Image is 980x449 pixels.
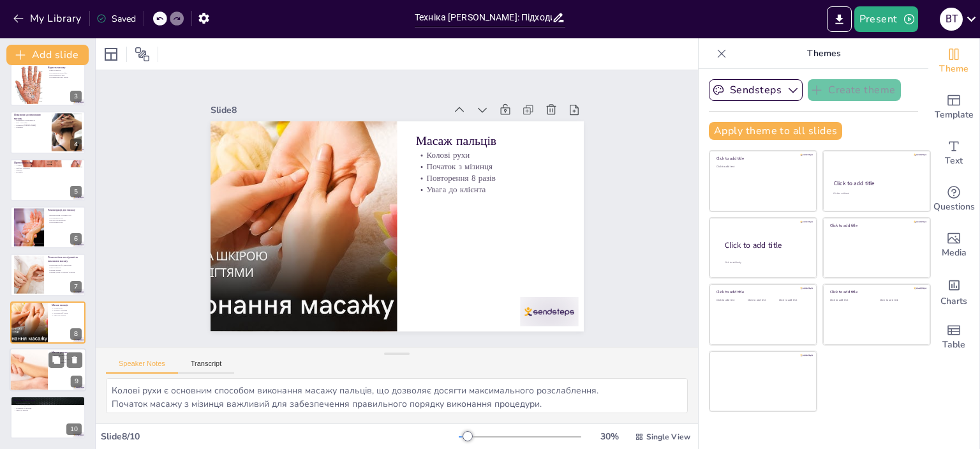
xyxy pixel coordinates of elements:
div: Click to add title [830,223,921,228]
p: Форма вісімки [52,356,82,359]
div: 5 [10,159,85,201]
p: Масаж пальців [48,269,82,271]
button: Sendsteps [709,79,803,101]
p: Увага до клієнта [52,314,82,316]
p: Пухлини [14,171,82,174]
div: Add ready made slides [928,84,979,130]
div: Slide 8 / 10 [101,430,459,443]
div: Get real-time input from your audience [928,176,979,222]
p: Масаж долонь [52,351,82,354]
div: Click to add text [880,299,920,302]
button: Speaker Notes [106,360,178,374]
p: Колові рухи [415,149,565,160]
input: Insert title [415,8,552,27]
div: Click to add title [830,289,921,294]
p: Повторення рухів [48,222,82,224]
div: Click to add text [716,299,745,302]
div: Saved [96,13,136,25]
p: Колові рухи [52,307,82,309]
div: Add a table [928,314,979,360]
div: 8 [70,328,82,340]
p: Легкі колові рухи [52,354,82,356]
div: Click to add body [725,261,805,264]
p: Інфекції [14,169,82,172]
button: Create theme [808,79,901,101]
button: Delete Slide [67,352,82,367]
div: Click to add title [716,156,808,161]
div: Click to add text [833,192,918,195]
div: 6 [10,206,85,248]
div: Click to add title [834,179,919,187]
span: Table [942,338,965,352]
span: Text [945,154,963,168]
div: 4 [10,111,85,153]
p: Болі в суглобах [14,122,48,125]
div: 10 [10,396,85,438]
span: Single View [646,432,690,442]
div: 9 [10,348,86,392]
span: Template [935,108,974,122]
button: Export to PowerPoint [827,6,852,32]
p: Увага до клієнта [52,361,82,363]
p: Themes [732,38,916,69]
div: Add images, graphics, shapes or video [928,222,979,268]
p: Зниження [PERSON_NAME] [14,124,48,126]
p: Нанесення засобу для масажу [48,264,82,267]
p: Поліпшення стану шкіри [48,76,82,79]
div: 7 [10,254,85,296]
p: Напрямок до пальців [14,406,82,409]
p: Початок з мізинця [52,309,82,312]
span: Questions [933,200,975,214]
p: Масаж пальців [52,303,82,307]
div: 8 [10,301,85,344]
p: Технологічна послідовність виконання масажу [48,256,82,263]
span: Theme [939,62,969,76]
div: 3 [10,64,85,106]
p: Використання рослинної олії [48,215,82,217]
span: Position [135,47,150,62]
div: В Т [940,8,963,31]
p: Увага до клієнта [415,184,565,195]
p: Зняття напруги [48,267,82,270]
div: Click to add text [779,299,808,302]
p: Початок з мізинця [415,160,565,172]
button: Present [854,6,918,32]
p: Розпарювання рук [48,217,82,219]
div: Click to add text [830,299,870,302]
p: Зняття напруги [48,69,82,72]
div: 7 [70,281,82,293]
button: Duplicate Slide [48,352,64,367]
p: Алергії [14,164,82,167]
div: 30 % [594,430,625,443]
p: Грибкові ураження [14,167,82,169]
span: Media [942,246,967,260]
p: Погладжування рук [14,399,82,402]
div: 5 [70,186,82,197]
div: 10 [66,423,82,435]
p: Завершальний етап [14,402,82,404]
button: Add slide [6,45,89,65]
div: Add charts and graphs [928,268,979,314]
p: Оніміння [14,126,48,129]
p: Розслаблення м'язів [48,74,82,77]
div: Layout [101,44,121,65]
p: Показання до виконання масажу [14,113,48,120]
div: Click to add title [725,240,806,250]
p: Повторення 8 разів [415,172,565,184]
button: Apply theme to all slides [709,122,842,140]
button: В Т [940,6,963,32]
p: Масаж пальців [415,132,565,149]
p: Користь масажу [48,66,82,70]
p: Покращення кровообігу [48,72,82,74]
div: Add text boxes [928,130,979,176]
div: 6 [70,233,82,245]
div: Click to add text [748,299,776,302]
p: Чистота інструментів [48,219,82,222]
div: 4 [70,139,82,150]
p: Увага до клієнта [14,409,82,411]
p: Підвищена стомлюваність [14,119,48,122]
div: Change the overall theme [928,38,979,84]
textarea: Колові рухи є основним способом виконання масажу пальців, що дозволяє досягти максимального розсл... [106,378,688,413]
button: Transcript [178,360,235,374]
p: Легкі погладжувальні рухи [14,404,82,407]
